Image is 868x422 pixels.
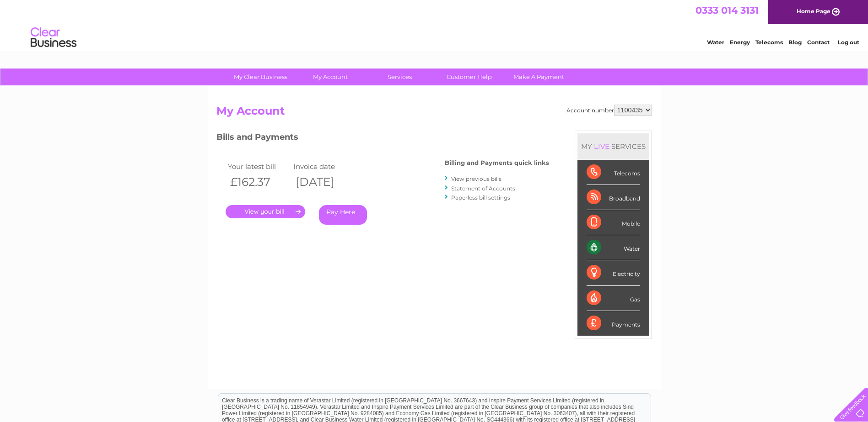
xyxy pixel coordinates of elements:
[292,69,368,85] a: My Account
[587,260,640,285] div: Electricity
[291,160,357,173] td: Invoice date
[587,185,640,210] div: Broadband
[218,5,651,44] div: Clear Business is a trading name of Verastar Limited (registered in [GEOGRAPHIC_DATA] No. 3667643...
[587,160,640,185] div: Telecoms
[695,5,759,16] a: 0333 014 3131
[226,160,291,173] td: Your latest bill
[431,69,507,85] a: Customer Help
[319,205,367,225] a: Pay Here
[291,173,357,191] th: [DATE]
[362,69,437,85] a: Services
[587,311,640,336] div: Payments
[223,69,298,85] a: My Clear Business
[451,175,501,182] a: View previous bills
[566,105,652,116] div: Account number
[788,39,802,46] a: Blog
[30,24,77,52] img: logo.png
[501,69,577,85] a: Make A Payment
[838,39,859,46] a: Log out
[807,39,830,46] a: Contact
[707,39,724,46] a: Water
[226,205,305,218] a: .
[451,185,515,192] a: Statement of Accounts
[587,286,640,311] div: Gas
[577,133,649,159] div: MY SERVICES
[592,142,611,151] div: LIVE
[226,173,291,191] th: £162.37
[216,131,549,147] h3: Bills and Payments
[445,159,549,166] h4: Billing and Payments quick links
[216,105,652,122] h2: My Account
[587,235,640,260] div: Water
[451,194,510,201] a: Paperless bill settings
[730,39,750,46] a: Energy
[587,210,640,235] div: Mobile
[755,39,783,46] a: Telecoms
